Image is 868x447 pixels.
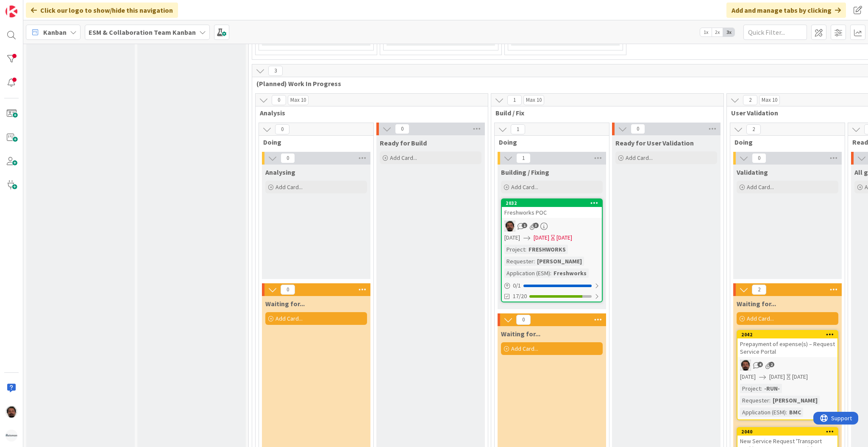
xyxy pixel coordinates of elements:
[787,408,803,417] div: BMC
[743,95,757,105] span: 2
[502,221,602,232] div: AC
[18,1,39,11] span: Support
[550,268,551,278] span: :
[626,154,653,162] span: Add Card...
[275,183,303,191] span: Add Card...
[504,221,515,232] img: AC
[534,233,549,242] span: [DATE]
[737,428,837,436] div: 2040
[380,139,427,147] span: Ready for Build
[526,245,568,254] div: FRESHWORKS
[504,257,534,266] div: Requester
[740,396,769,405] div: Requester
[737,299,776,308] span: Waiting for...
[752,153,766,163] span: 0
[272,95,286,105] span: 0
[502,199,602,218] div: 2032Freshworks POC
[495,109,713,117] span: Build / Fix
[747,183,774,191] span: Add Card...
[762,98,777,102] div: Max 10
[522,223,527,228] span: 1
[757,362,763,367] span: 4
[506,200,602,206] div: 2032
[501,168,549,176] span: Building / Fixing
[504,233,520,242] span: [DATE]
[43,27,67,37] span: Kanban
[504,268,550,278] div: Application (ESM)
[741,332,837,338] div: 2042
[502,199,602,207] div: 2032
[737,331,837,338] div: 2042
[762,384,782,393] div: -RUN-
[275,315,303,322] span: Add Card...
[511,124,525,134] span: 1
[513,281,521,290] span: 0 / 1
[281,153,295,163] span: 0
[737,338,837,357] div: Prepayment of expense(s) – Request Service Portal
[501,330,540,338] span: Waiting for...
[737,168,768,176] span: Validating
[534,257,535,266] span: :
[265,299,305,308] span: Waiting for...
[504,245,525,254] div: Project
[761,384,762,393] span: :
[631,124,645,134] span: 0
[769,396,771,405] span: :
[771,396,820,405] div: [PERSON_NAME]
[786,408,787,417] span: :
[265,168,295,176] span: Analysing
[740,360,751,371] img: AC
[556,233,572,242] div: [DATE]
[737,360,837,371] div: AC
[712,28,723,36] span: 2x
[769,362,774,367] span: 2
[726,3,846,18] div: Add and manage tabs by clicking
[700,28,712,36] span: 1x
[615,139,694,147] span: Ready for User Validation
[533,223,539,228] span: 3
[526,98,542,102] div: Max 10
[499,138,598,146] span: Doing
[502,207,602,218] div: Freshworks POC
[395,124,409,134] span: 0
[502,280,602,291] div: 0/1
[507,95,522,105] span: 1
[281,285,295,295] span: 0
[516,315,531,325] span: 0
[740,384,761,393] div: Project
[741,429,837,435] div: 2040
[89,28,196,36] b: ESM & Collaboration Team Kanban
[263,138,363,146] span: Doing
[737,331,837,357] div: 2042Prepayment of expense(s) – Request Service Portal
[752,285,766,295] span: 2
[734,138,834,146] span: Doing
[516,153,531,163] span: 1
[535,257,584,266] div: [PERSON_NAME]
[743,25,807,40] input: Quick Filter...
[6,430,17,441] img: avatar
[513,292,527,301] span: 17/20
[6,406,17,418] img: AC
[26,3,178,18] div: Click our logo to show/hide this navigation
[6,6,17,17] img: Visit kanbanzone.com
[747,315,774,322] span: Add Card...
[511,345,538,352] span: Add Card...
[740,372,756,381] span: [DATE]
[260,109,477,117] span: Analysis
[275,124,289,134] span: 0
[290,98,306,102] div: Max 10
[792,372,808,381] div: [DATE]
[740,408,786,417] div: Application (ESM)
[268,66,283,76] span: 3
[769,372,785,381] span: [DATE]
[551,268,589,278] div: Freshworks
[511,183,538,191] span: Add Card...
[723,28,734,36] span: 3x
[525,245,526,254] span: :
[746,124,761,134] span: 2
[390,154,417,162] span: Add Card...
